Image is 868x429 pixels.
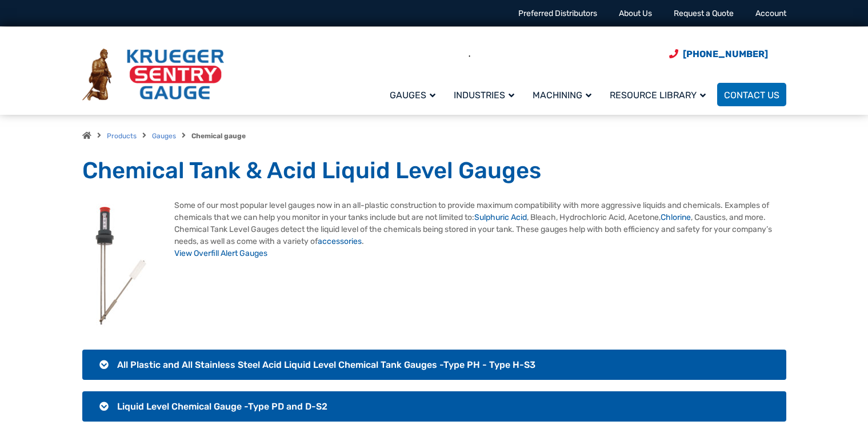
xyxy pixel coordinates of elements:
span: Gauges [390,90,435,101]
span: Resource Library [610,90,706,101]
span: Contact Us [724,90,779,101]
a: About Us [619,9,652,18]
a: Request a Quote [674,9,734,18]
span: Machining [533,90,591,101]
span: All Plastic and All Stainless Steel Acid Liquid Level Chemical Tank Gauges -Type PH - Type H-S3 [117,359,535,370]
a: Preferred Distributors [518,9,597,18]
a: Products [107,132,137,140]
span: Industries [454,90,514,101]
img: Krueger Sentry Gauge [82,49,224,101]
a: Industries [447,81,526,108]
strong: Chemical gauge [191,132,246,140]
h1: Chemical Tank & Acid Liquid Level Gauges [82,157,786,185]
img: Hot Rolled Steel Grades [82,199,161,332]
a: Account [755,9,786,18]
span: [PHONE_NUMBER] [683,49,768,59]
a: Contact Us [717,83,786,106]
span: Liquid Level Chemical Gauge -Type PD and D-S2 [117,401,327,412]
a: View Overfill Alert Gauges [174,248,267,258]
a: accessories [318,236,362,246]
a: Resource Library [603,81,717,108]
a: Machining [526,81,603,108]
a: Phone Number (920) 434-8860 [669,47,768,61]
a: Gauges [383,81,447,108]
p: Some of our most popular level gauges now in an all-plastic construction to provide maximum compa... [82,199,786,259]
a: Sulphuric Acid [474,213,527,222]
a: Gauges [152,132,176,140]
a: Chlorine [661,213,691,222]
